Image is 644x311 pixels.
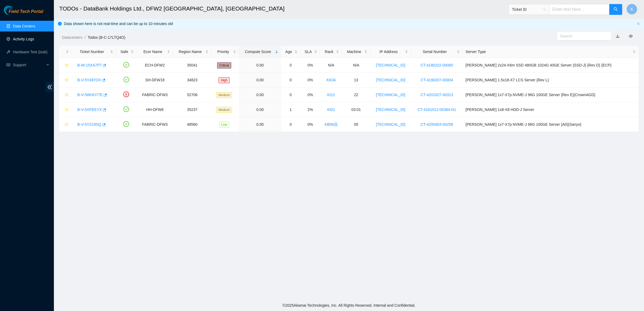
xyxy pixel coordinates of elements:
span: Medium [216,107,232,113]
a: B-V-5WHO77E [77,93,103,97]
a: KB06lock [325,122,338,127]
a: B-V-5XPEEYX [77,107,102,112]
button: star [62,120,69,129]
a: KI01 [327,107,335,112]
a: [TECHNICAL_ID] [376,78,405,82]
a: Datacenters [62,35,82,40]
td: [PERSON_NAME] 1x7-X7p NVME-J 96G 100GE Server {A0}{Sanyo} [463,117,639,132]
span: read [6,63,10,67]
td: 35041 [173,58,211,73]
span: star [65,123,68,127]
td: FABRIC-DFW3 [137,117,173,132]
span: Field Tech Portal [9,9,43,14]
td: 0.00 [239,58,281,73]
a: CT-4190207-00004 [421,78,453,82]
span: eye [629,34,633,38]
a: KK04 [327,78,336,82]
a: KI12 [327,93,335,97]
span: Ticket ID [512,5,546,13]
td: 0 [281,117,300,132]
button: K [626,4,637,15]
a: B-W-15XA7P7 [77,63,102,67]
span: Medium [216,92,232,98]
td: 35237 [173,102,211,117]
button: star [62,90,69,99]
span: check-circle [123,77,129,82]
td: 0.00 [239,117,281,132]
td: 0.00 [239,88,281,102]
span: check-circle [123,121,129,127]
td: 05 [342,117,370,132]
td: 1 [281,102,300,117]
td: 34823 [173,73,211,88]
button: star [62,76,69,84]
span: check-circle [123,62,129,68]
td: N/A [320,58,342,73]
td: 0 [281,88,300,102]
a: Data Centers [13,24,35,28]
a: Hardware Test (isok) [13,50,47,54]
a: CT-4180222-00060 [421,63,453,67]
span: check-circle [123,106,129,112]
td: ECH-DFW2 [137,58,173,73]
span: close-circle [123,92,129,97]
img: Akamai Technologies [4,5,27,15]
span: lock [334,123,338,126]
td: 0 [281,73,300,88]
button: download [612,32,624,40]
span: star [65,78,68,82]
button: star [62,105,69,114]
td: 13 [342,73,370,88]
td: 0% [300,73,320,88]
td: SH-DFW18 [137,73,173,88]
button: close [637,22,640,26]
span: star [65,108,68,112]
input: Enter text here... [549,4,610,15]
td: 0.00 [239,73,281,88]
td: 52706 [173,88,211,102]
td: [PERSON_NAME] 1.5x18-X7 LCS Server {Rev L} [463,73,639,88]
td: N/A [342,58,370,73]
td: FABRIC-DFW3 [137,88,173,102]
td: [PERSON_NAME] 1x8-X8 HDD-J Server [463,102,639,117]
footer: © 2025 Akamai Technologies, Inc. All Rights Reserved. Internal and Confidential. [54,300,644,311]
a: B-V-5YZ19SQ [77,122,101,127]
td: 0.00 [239,102,281,117]
a: Todos (B-C-17LTQ4O) [88,35,125,40]
span: K [631,6,633,13]
span: star [65,93,68,97]
td: [PERSON_NAME] 1x7-X7p NVME-J 96G 100GE Server {Rev E}{CrownAGD} [463,88,639,102]
input: Search [560,33,604,39]
span: star [65,63,68,68]
button: search [609,4,622,15]
a: [TECHNICAL_ID] [376,93,405,97]
a: [TECHNICAL_ID] [376,122,405,127]
a: Activity Logs [13,37,34,41]
a: Akamai TechnologiesField Tech Portal [4,10,43,17]
td: 0% [300,117,320,132]
a: [TECHNICAL_ID] [376,63,405,67]
button: star [62,61,69,69]
td: 22 [342,88,370,102]
td: 0% [300,88,320,102]
span: search [614,7,618,12]
td: 0% [300,58,320,73]
td: 2% [300,102,320,117]
td: 03:01 [342,102,370,117]
span: Support [13,60,45,70]
span: / [84,35,85,40]
td: 48560 [173,117,211,132]
span: Low [219,122,229,128]
a: download [616,34,619,38]
a: CT-4201027-00313 [421,93,453,97]
td: [PERSON_NAME] 2x24-X6m SSD 480GB 1024G 40GE Server {SSD-J} {Rev D} {ECP} [463,58,639,73]
a: [TECHNICAL_ID] [376,107,405,112]
a: CT-4181012-00384-N1 [417,107,456,112]
td: 0 [281,58,300,73]
span: double-left [46,82,54,92]
td: HH-DFW6 [137,102,173,117]
span: Critical [217,62,231,68]
a: CT-4200403-00258 [421,122,453,127]
a: B-V-5Y497OX [77,78,101,82]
